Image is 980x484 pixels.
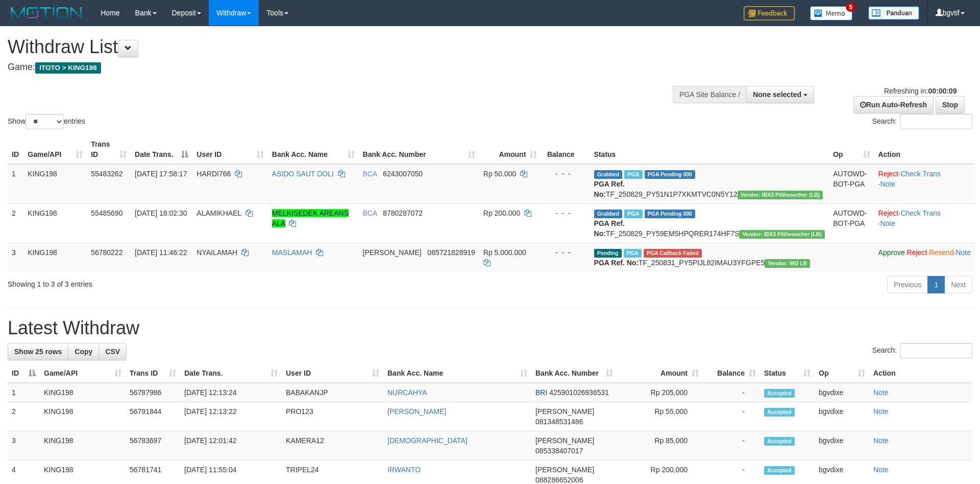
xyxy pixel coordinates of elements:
[75,348,92,356] span: Copy
[594,180,625,198] b: PGA Ref. No:
[880,219,895,227] a: Note
[703,402,760,431] td: -
[68,343,99,360] a: Copy
[387,407,446,416] a: [PERSON_NAME]
[874,243,975,272] td: · · ·
[483,170,517,178] span: Rp 50.000
[617,364,703,383] th: Amount: activate to sort column ascending
[535,476,583,484] span: Copy 088286652006 to clipboard
[703,383,760,402] td: -
[180,431,282,460] td: [DATE] 12:01:42
[180,383,282,402] td: [DATE] 12:13:24
[126,383,180,402] td: 56787986
[126,431,180,460] td: 56783697
[40,402,126,431] td: KING198
[873,407,889,416] a: Note
[8,383,40,402] td: 1
[764,408,795,417] span: Accepted
[900,114,972,129] input: Search:
[359,135,479,164] th: Bank Acc. Number: activate to sort column ascending
[483,248,526,257] span: Rp 5.000.000
[180,402,282,431] td: [DATE] 12:13:22
[535,466,594,474] span: [PERSON_NAME]
[645,210,696,218] span: PGA Pending
[535,407,594,416] span: [PERSON_NAME]
[135,248,187,257] span: [DATE] 11:46:22
[944,276,972,293] a: Next
[873,466,889,474] a: Note
[387,388,427,397] a: NURCAHYA
[738,191,823,199] span: Vendor URL: https://dashboard.q2checkout.com/secure
[810,6,853,20] img: Button%20Memo.svg
[479,135,542,164] th: Amount: activate to sort column ascending
[8,343,68,360] a: Show 25 rows
[14,348,62,356] span: Show 25 rows
[624,210,642,218] span: Marked by bgvdixe
[760,364,815,383] th: Status: activate to sort column ascending
[644,249,702,258] span: PGA Error
[363,209,377,217] span: BCA
[590,203,829,243] td: TF_250829_PY59EM5HPQRER174HF7S
[197,170,231,178] span: HARDI766
[383,364,531,383] th: Bank Acc. Name: activate to sort column ascending
[8,364,40,383] th: ID: activate to sort column descending
[535,418,583,426] span: Copy 081348531486 to clipboard
[873,388,889,397] a: Note
[8,37,643,57] h1: Withdraw List
[87,135,131,164] th: Trans ID: activate to sort column ascending
[753,90,801,99] span: None selected
[23,164,87,204] td: KING198
[282,431,383,460] td: KAMERA12
[594,249,622,258] span: Pending
[846,3,856,12] span: 5
[192,135,267,164] th: User ID: activate to sort column ascending
[91,209,122,217] span: 55485690
[746,86,814,103] button: None selected
[126,364,180,383] th: Trans ID: activate to sort column ascending
[8,203,23,243] td: 2
[23,135,87,164] th: Game/API: activate to sort column ascending
[383,209,423,217] span: Copy 8780287072 to clipboard
[282,402,383,431] td: PRO123
[927,276,945,293] a: 1
[180,364,282,383] th: Date Trans.: activate to sort column ascending
[887,276,928,293] a: Previous
[880,180,895,188] a: Note
[624,170,642,179] span: Marked by bgvdixe
[8,402,40,431] td: 2
[878,209,899,217] a: Reject
[40,383,126,402] td: KING198
[744,6,795,20] img: Feedback.jpg
[549,388,609,397] span: Copy 425901026936531 to clipboard
[955,248,971,257] a: Note
[387,466,421,474] a: IRWANTO
[872,114,972,129] label: Search:
[282,364,383,383] th: User ID: activate to sort column ascending
[884,87,957,95] span: Refreshing in:
[135,209,187,217] span: [DATE] 18:02:30
[8,243,23,272] td: 3
[907,248,927,257] a: Reject
[383,170,423,178] span: Copy 6243007050 to clipboard
[764,389,795,398] span: Accepted
[936,96,965,113] a: Stop
[874,135,975,164] th: Action
[874,203,975,243] td: · ·
[387,436,468,445] a: [DEMOGRAPHIC_DATA]
[703,364,760,383] th: Balance: activate to sort column ascending
[703,431,760,460] td: -
[535,447,583,455] span: Copy 085338407017 to clipboard
[594,210,623,218] span: Grabbed
[590,164,829,204] td: TF_250829_PY51N1P7XKMTVC0N5Y12
[829,164,874,204] td: AUTOWD-BOT-PGA
[8,114,85,129] label: Show entries
[545,247,585,258] div: - - -
[764,466,795,475] span: Accepted
[617,431,703,460] td: Rp 85,000
[624,249,642,258] span: Marked by bgvdixe
[23,243,87,272] td: KING198
[815,431,869,460] td: bgvdixe
[8,135,23,164] th: ID
[829,135,874,164] th: Op: activate to sort column ascending
[545,208,585,218] div: - - -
